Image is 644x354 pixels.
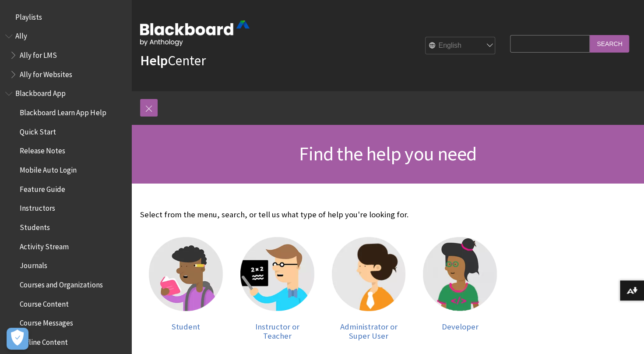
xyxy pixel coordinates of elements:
a: HelpCenter [140,52,206,69]
button: Open Preferences [7,328,28,350]
strong: Help [140,52,168,69]
span: Student [172,322,200,332]
span: Feature Guide [20,182,65,194]
a: Student Student [149,237,223,340]
span: Instructors [20,201,55,213]
span: Course Messages [20,316,73,328]
span: Playlists [15,10,42,21]
span: Release Notes [20,144,65,156]
span: Students [20,220,50,232]
nav: Book outline for Anthology Ally Help [5,29,126,82]
span: Activity Stream [20,239,69,251]
span: Quick Start [20,124,56,136]
img: Student [149,237,223,311]
span: Mobile Auto Login [20,163,77,174]
span: Administrator or Super User [340,322,397,341]
p: Select from the menu, search, or tell us what type of help you're looking for. [140,209,506,220]
span: Developer [442,322,479,332]
input: Search [590,35,629,52]
span: Blackboard App [15,86,66,98]
a: Instructor Instructor or Teacher [240,237,314,340]
span: Instructor or Teacher [255,322,299,341]
a: Developer [423,237,497,340]
span: Ally for LMS [20,48,57,60]
img: Blackboard by Anthology [140,21,250,46]
span: Ally [15,29,27,41]
nav: Book outline for Playlists [5,10,126,25]
span: Courses and Organizations [20,277,102,289]
span: Journals [20,258,47,270]
span: Offline Content [20,335,68,347]
span: Blackboard Learn App Help [20,105,106,117]
select: Site Language Selector [426,37,496,55]
span: Ally for Websites [20,67,72,79]
img: Administrator [332,237,406,311]
span: Course Content [20,297,69,308]
span: Find the help you need [299,142,476,166]
a: Administrator Administrator or Super User [332,237,406,340]
img: Instructor [240,237,314,311]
